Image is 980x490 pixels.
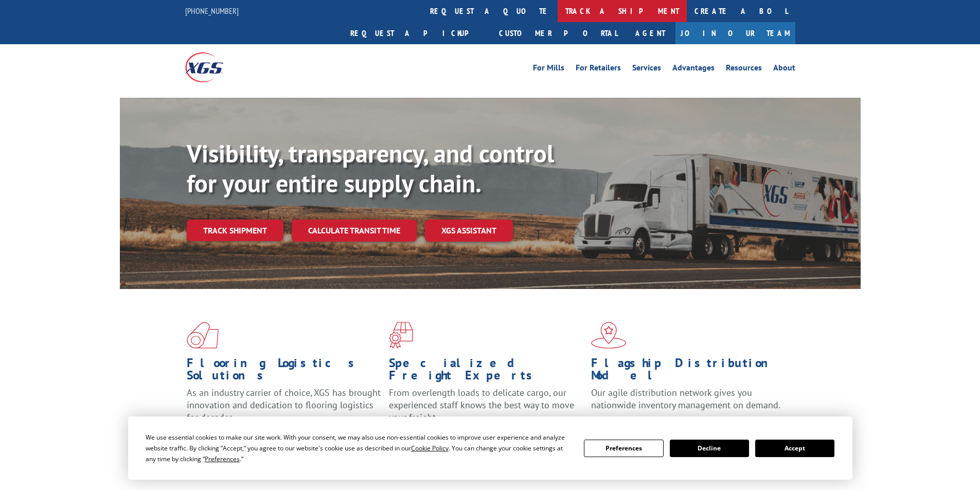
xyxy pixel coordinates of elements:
a: Join Our Team [675,22,795,44]
a: Services [632,64,661,75]
span: As an industry carrier of choice, XGS has brought innovation and dedication to flooring logistics... [187,387,381,423]
b: Visibility, transparency, and control for your entire supply chain. [187,137,554,199]
a: Track shipment [187,220,283,241]
img: xgs-icon-focused-on-flooring-red [389,322,413,349]
a: Request a pickup [343,22,491,44]
a: Resources [726,64,762,75]
button: Decline [670,440,749,457]
a: [PHONE_NUMBER] [185,6,239,16]
h1: Specialized Freight Experts [389,357,583,387]
span: Preferences [205,455,240,463]
a: Advantages [672,64,715,75]
a: For Mills [533,64,564,75]
a: Calculate transit time [292,220,417,242]
div: Cookie Consent Prompt [128,416,852,480]
span: Cookie Policy [411,444,449,452]
a: For Retailers [576,64,621,75]
div: We use essential cookies to make our site work. With your consent, we may also use non-essential ... [146,432,572,464]
img: xgs-icon-total-supply-chain-intelligence-red [187,322,219,349]
h1: Flooring Logistics Solutions [187,357,381,387]
a: Agent [625,22,675,44]
img: xgs-icon-flagship-distribution-model-red [591,322,627,349]
button: Preferences [584,440,663,457]
span: Our agile distribution network gives you nationwide inventory management on demand. [591,387,780,411]
h1: Flagship Distribution Model [591,357,786,387]
p: From overlength loads to delicate cargo, our experienced staff knows the best way to move your fr... [389,387,583,432]
a: About [773,64,795,75]
a: Customer Portal [491,22,625,44]
a: XGS ASSISTANT [425,220,513,242]
button: Accept [755,440,834,457]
